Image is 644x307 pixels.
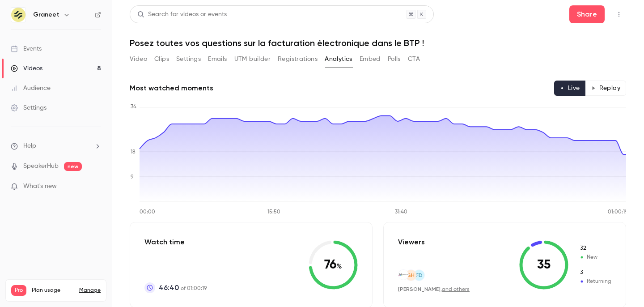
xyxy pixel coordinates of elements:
[267,209,280,215] tspan: 15:50
[176,52,201,66] button: Settings
[579,244,611,252] span: New
[11,8,25,22] img: Graneet
[23,182,57,191] span: What's new
[442,287,470,292] a: and others
[11,285,26,296] span: Pro
[395,209,407,215] tspan: 31:40
[130,52,147,66] button: Video
[32,287,74,294] span: Plan usage
[154,52,169,66] button: Clips
[407,271,415,279] span: SH
[90,183,101,191] iframe: Noticeable Trigger
[130,38,626,48] h1: Posez toutes vos questions sur la facturation électronique dans le BTP !
[554,81,586,96] button: Live
[608,209,628,215] tspan: 01:00:19
[159,282,179,293] span: 46:40
[579,277,611,286] span: Returning
[11,44,42,53] div: Events
[579,253,611,261] span: New
[360,52,381,66] button: Embed
[408,52,420,66] button: CTA
[159,282,207,293] p: of 01:00:19
[64,162,82,171] span: new
[79,287,101,294] a: Manage
[569,5,605,23] button: Share
[585,81,626,96] button: Replay
[23,162,59,171] a: SpeakerHub
[278,52,318,66] button: Registrations
[144,237,207,247] p: Watch time
[11,64,42,73] div: Videos
[137,10,227,19] div: Search for videos or events
[130,83,213,94] h2: Most watched moments
[131,104,136,110] tspan: 34
[398,286,470,293] div: ,
[23,141,36,151] span: Help
[325,52,352,66] button: Analytics
[131,149,136,155] tspan: 18
[11,103,47,112] div: Settings
[11,84,51,93] div: Audience
[131,175,134,180] tspan: 9
[208,52,227,66] button: Emails
[416,271,423,279] span: FD
[398,237,425,247] p: Viewers
[234,52,271,66] button: UTM builder
[579,269,611,277] span: Returning
[11,141,101,151] li: help-dropdown-opener
[140,209,155,215] tspan: 00:00
[388,52,401,66] button: Polls
[398,286,441,292] span: [PERSON_NAME]
[398,271,408,279] img: marque-finition.fr
[612,7,626,21] button: Top Bar Actions
[33,10,59,19] h6: Graneet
